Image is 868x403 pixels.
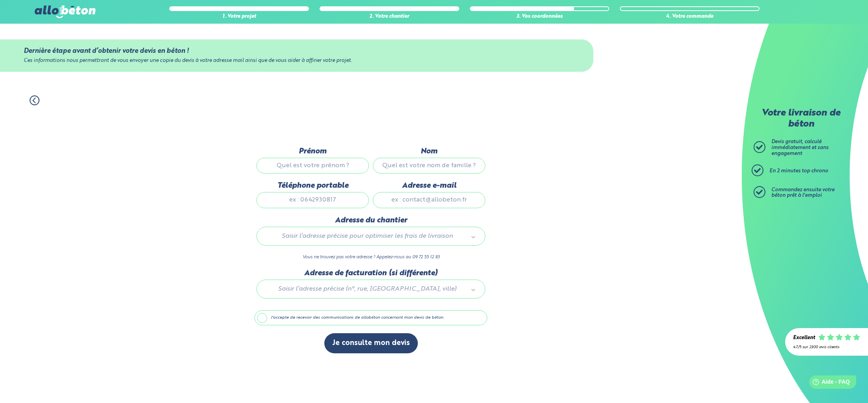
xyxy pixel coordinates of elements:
p: Votre livraison de béton [756,108,846,130]
div: Ces informations nous permettront de vous envoyer une copie du devis à votre adresse mail ainsi q... [24,58,570,64]
label: Téléphone portable [256,181,369,190]
div: 3. Vos coordonnées [470,14,610,20]
div: Dernière étape avant d’obtenir votre devis en béton ! [24,47,570,55]
span: En 2 minutes top chrono [769,168,828,174]
img: allobéton [35,6,95,18]
div: 4.7/5 sur 2300 avis clients [793,345,860,349]
input: ex : 0642930817 [256,192,369,208]
label: Prénom [256,147,369,156]
span: Devis gratuit, calculé immédiatement et sans engagement [771,139,829,156]
input: Quel est votre prénom ? [256,158,369,174]
label: J'accepte de recevoir des communications de allobéton concernant mon devis de béton. [254,310,487,325]
a: Saisir l’adresse précise pour optimiser les frais de livraison [265,231,477,241]
input: Quel est votre nom de famille ? [373,158,485,174]
input: ex : contact@allobeton.fr [373,192,485,208]
iframe: Help widget launcher [798,372,859,394]
label: Adresse du chantier [256,216,485,225]
div: 1. Votre projet [169,14,309,20]
label: Nom [373,147,485,156]
p: Vous ne trouvez pas votre adresse ? Appelez-nous au 09 72 55 12 83 [256,254,485,261]
span: Saisir l’adresse précise pour optimiser les frais de livraison [268,231,467,241]
button: Je consulte mon devis [324,333,418,353]
label: Adresse e-mail [373,181,485,190]
div: 4. Votre commande [620,14,759,20]
div: Excellent [793,335,815,341]
span: Commandez ensuite votre béton prêt à l'emploi [771,187,834,198]
div: 2. Votre chantier [320,14,459,20]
